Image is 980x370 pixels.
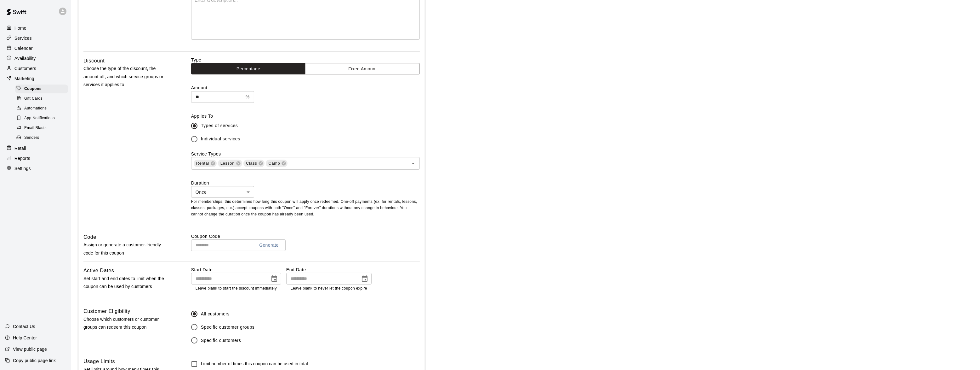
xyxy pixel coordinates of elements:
[15,114,71,123] a: App Notifications
[291,285,367,292] p: Leave blank to never let the coupon expire
[24,105,47,112] span: Automations
[15,133,68,142] div: Senders
[15,123,71,133] a: Email Blasts
[83,57,105,65] h6: Discount
[5,54,66,63] a: Availability
[266,160,288,167] div: Camp
[15,114,68,123] div: App Notifications
[5,154,66,163] a: Reports
[83,267,114,275] h6: Active Dates
[201,122,238,129] span: Types of services
[191,233,420,239] label: Coupon Code
[194,160,212,167] span: Rental
[243,160,259,167] span: Class
[191,199,420,218] p: For memberships, this determines how long this coupon will apply once redeemed. One-off payments ...
[194,160,217,167] div: Rental
[5,144,66,153] a: Retail
[15,133,71,143] a: Senders
[191,186,254,198] div: Once
[201,337,241,344] span: Specific customers
[286,267,372,273] label: End Date
[15,94,68,103] div: Gift Cards
[24,86,42,92] span: Coupons
[191,151,221,156] label: Service Types
[83,315,171,331] p: Choose which customers or customer groups can redeem this coupon
[83,65,171,89] p: Choose the type of the discount, the amount off, and which service groups or services it applies to
[201,311,230,317] span: All customers
[83,275,171,291] p: Set start and end dates to limit when the coupon can be used by customers
[13,323,35,330] p: Contact Us
[5,23,66,33] a: Home
[305,63,420,75] button: Fixed Amount
[218,160,242,167] div: Lesson
[201,324,255,331] span: Specific customer groups
[14,165,31,172] p: Settings
[13,346,47,352] p: View public page
[5,44,66,53] a: Calendar
[201,361,308,367] h6: Limit number of times this coupon can be used in total
[24,125,47,131] span: Email Blasts
[5,33,66,43] a: Services
[15,104,68,113] div: Automations
[243,160,265,167] div: Class
[15,104,71,114] a: Automations
[5,164,66,173] a: Settings
[257,239,281,251] button: Generate
[358,273,371,285] button: Choose date
[196,285,277,292] p: Leave blank to start the discount immediately
[191,113,420,119] label: Applies To
[191,63,306,75] button: Percentage
[14,25,26,31] p: Home
[5,64,66,73] a: Customers
[191,267,281,273] label: Start Date
[191,57,420,63] label: Type
[14,45,33,51] p: Calendar
[24,96,43,102] span: Gift Cards
[14,55,36,62] p: Availability
[15,85,68,93] div: Coupons
[13,357,56,364] p: Copy public page link
[14,35,32,41] p: Services
[83,233,96,241] h6: Code
[83,241,171,257] p: Assign or generate a customer-friendly code for this coupon
[201,136,240,142] span: Individual services
[83,307,130,315] h6: Customer Eligibility
[24,115,55,121] span: App Notifications
[14,65,36,72] p: Customers
[24,135,39,141] span: Senders
[409,159,418,168] button: Open
[191,180,420,186] label: Duration
[266,160,282,167] span: Camp
[14,155,30,162] p: Reports
[191,85,420,91] label: Amount
[218,160,237,167] span: Lesson
[15,94,71,103] a: Gift Cards
[246,94,250,100] p: %
[15,124,68,132] div: Email Blasts
[14,145,26,151] p: Retail
[14,75,34,82] p: Marketing
[5,74,66,83] a: Marketing
[83,357,115,366] h6: Usage Limits
[13,335,37,341] p: Help Center
[268,273,281,285] button: Choose date
[15,84,71,94] a: Coupons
